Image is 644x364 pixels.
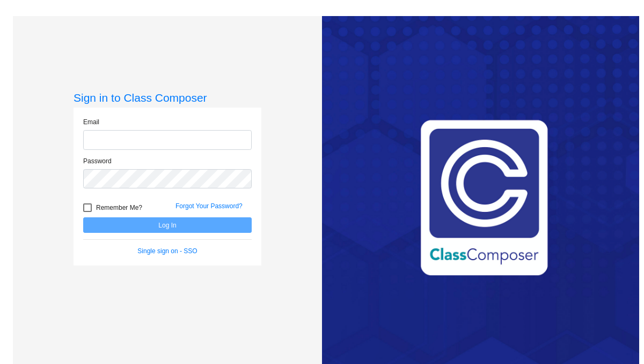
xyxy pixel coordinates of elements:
button: Log In [83,217,252,233]
a: Single sign on - SSO [137,247,197,255]
span: Remember Me? [96,201,142,214]
label: Email [83,117,99,127]
label: Password [83,156,112,166]
a: Forgot Your Password? [175,202,243,210]
h3: Sign in to Class Composer [74,91,261,104]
